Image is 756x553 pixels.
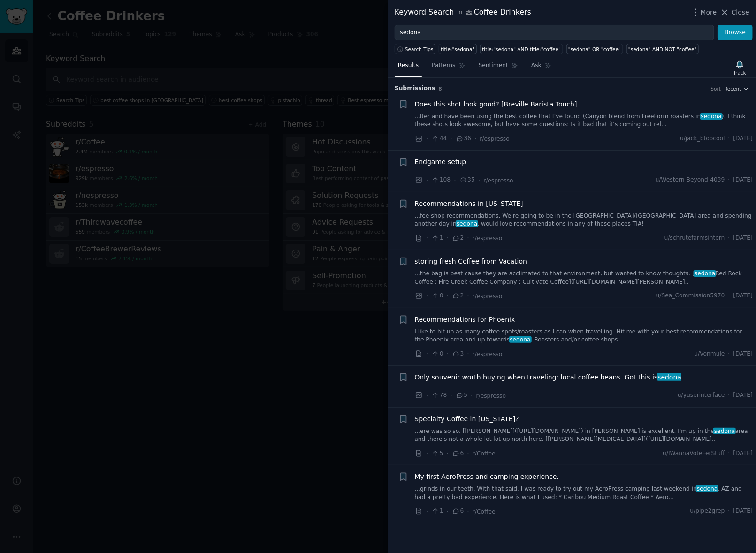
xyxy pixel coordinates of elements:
[415,485,753,501] a: ...grinds in our teeth. With that said, I was ready to try out my AeroPress camping last weekend ...
[657,373,682,381] span: sedona
[733,234,753,242] span: [DATE]
[405,46,434,53] span: Search Tips
[431,391,447,400] span: 78
[482,46,561,53] div: title:"sedona" AND title:"coffee"
[478,175,480,185] span: ·
[395,44,435,54] button: Search Tips
[452,449,464,458] span: 6
[509,336,532,343] span: sedona
[452,350,464,358] span: 3
[431,350,443,358] span: 0
[415,414,519,424] a: Specialty Coffee in [US_STATE]?
[656,292,725,300] span: u/Sea_Commission5970
[457,8,462,17] span: in
[451,391,452,401] span: ·
[451,134,452,144] span: ·
[696,485,718,492] span: sedona
[733,507,753,515] span: [DATE]
[452,292,464,300] span: 2
[678,391,725,400] span: u/yuserinterface
[483,177,513,184] span: r/espresso
[426,134,428,144] span: ·
[718,25,753,41] button: Browse
[456,220,478,227] span: sedona
[728,449,730,458] span: ·
[426,507,428,516] span: ·
[415,427,753,444] a: ...ere was so so. [[PERSON_NAME]]([URL][DOMAIN_NAME]) in [PERSON_NAME] is excellent. I'm up in th...
[733,176,753,184] span: [DATE]
[454,175,456,185] span: ·
[728,350,730,358] span: ·
[480,44,563,54] a: title:"sedona" AND title:"coffee"
[728,176,730,184] span: ·
[447,349,449,359] span: ·
[475,58,521,77] a: Sentiment
[728,391,730,400] span: ·
[395,58,422,77] a: Results
[476,393,506,399] span: r/espresso
[428,58,468,77] a: Patterns
[447,291,449,301] span: ·
[473,351,502,357] span: r/espresso
[439,86,442,91] span: 8
[452,234,464,242] span: 2
[691,8,717,17] button: More
[467,448,469,458] span: ·
[728,234,730,242] span: ·
[694,350,725,358] span: u/Vonmule
[452,507,464,515] span: 6
[415,113,753,129] a: ...lter and have been using the best coffee that I’ve found (Canyon blend from FreeForm roasters ...
[728,507,730,515] span: ·
[694,270,716,277] span: sedona
[426,349,428,359] span: ·
[713,428,736,434] span: sedona
[724,85,741,92] span: Recent
[426,175,428,185] span: ·
[447,448,449,458] span: ·
[415,315,515,325] a: Recommendations for Phoenix
[467,349,469,359] span: ·
[398,61,419,70] span: Results
[473,450,496,457] span: r/Coffee
[733,449,753,458] span: [DATE]
[395,7,531,18] div: Keyword Search Coffee Drinkers
[426,233,428,243] span: ·
[415,199,523,209] a: Recommendations in [US_STATE]
[431,135,447,143] span: 44
[431,449,443,458] span: 5
[395,25,714,41] input: Try a keyword related to your business
[733,69,746,76] div: Track
[439,44,477,54] a: title:"sedona"
[431,176,451,184] span: 108
[531,61,542,70] span: Ask
[467,507,469,516] span: ·
[664,234,725,242] span: u/schrutefarmsintern
[431,292,443,300] span: 0
[711,85,721,92] div: Sort
[474,134,476,144] span: ·
[415,372,682,382] span: Only souvenir worth buying when traveling: local coffee beans. Got this is
[426,391,428,401] span: ·
[415,157,466,167] a: Endgame setup
[700,113,723,120] span: sedona
[733,292,753,300] span: [DATE]
[415,257,527,266] span: storing fresh Coffee from Vacation
[467,291,469,301] span: ·
[728,292,730,300] span: ·
[432,61,455,70] span: Patterns
[566,44,623,54] a: "sedona" OR "coffee"
[415,472,559,482] a: My first AeroPress and camping experience.
[431,234,443,242] span: 1
[467,233,469,243] span: ·
[628,46,696,53] div: "sedona" AND NOT "coffee"
[415,372,682,382] a: Only souvenir worth buying when traveling: local coffee beans. Got this issedona
[480,136,510,142] span: r/espresso
[732,8,749,17] span: Close
[415,328,753,344] a: I like to hit up as many coffee spots/roasters as I can when travelling. Hit me with your best re...
[395,84,435,93] span: Submission s
[720,8,749,17] button: Close
[479,61,508,70] span: Sentiment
